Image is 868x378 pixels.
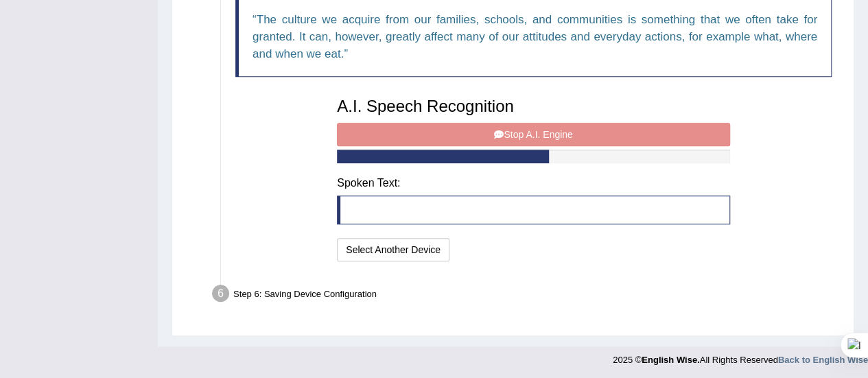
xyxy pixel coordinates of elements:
[613,346,868,366] div: 2025 © All Rights Reserved
[337,97,730,115] h3: A.I. Speech Recognition
[206,281,847,311] div: Step 6: Saving Device Configuration
[337,238,449,261] button: Select Another Device
[778,355,868,365] a: Back to English Wise
[642,355,699,365] strong: English Wise.
[253,13,817,60] q: The culture we acquire from our families, schools, and communities is something that we often tak...
[337,177,730,189] h4: Spoken Text:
